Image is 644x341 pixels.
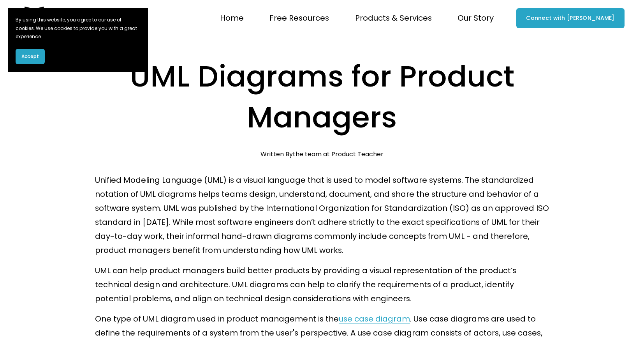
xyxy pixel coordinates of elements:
p: UML can help product managers build better products by providing a visual representation of the p... [95,264,549,306]
a: folder dropdown [355,11,432,26]
a: use case diagram [339,313,410,324]
span: Products & Services [355,11,432,25]
a: folder dropdown [269,11,329,26]
a: Home [220,11,244,26]
img: Product Teacher [19,7,114,30]
a: folder dropdown [457,11,494,26]
span: Our Story [457,11,494,25]
button: Accept [16,49,45,64]
section: Cookie banner [8,8,148,72]
h1: UML Diagrams for Product Managers [95,56,549,138]
span: Free Resources [269,11,329,25]
span: Accept [21,53,39,60]
p: Unified Modeling Language (UML) is a visual language that is used to model software systems. The ... [95,173,549,258]
p: By using this website, you agree to our use of cookies. We use cookies to provide you with a grea... [16,16,140,41]
a: the team at Product Teacher [293,150,384,159]
a: Connect with [PERSON_NAME] [516,8,625,28]
div: Written By [260,150,384,158]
